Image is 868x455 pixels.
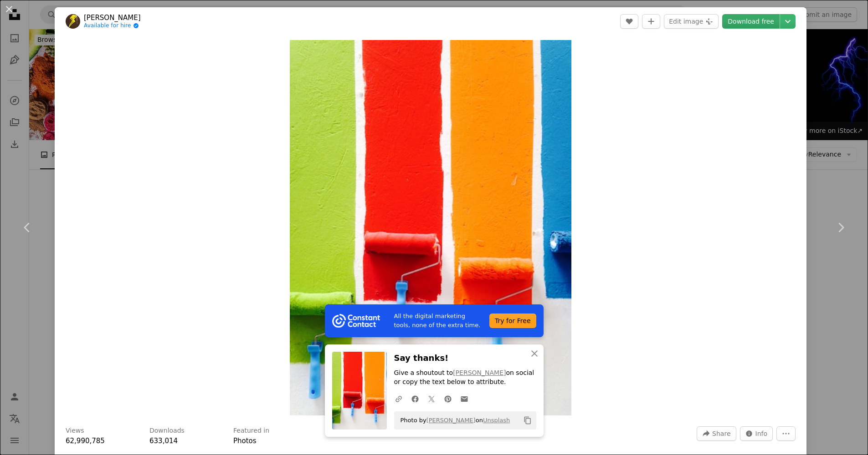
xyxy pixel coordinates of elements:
[290,40,572,415] img: four orange, green, blue, and red paint rollers
[813,184,868,271] a: Next
[233,426,269,435] h3: Featured in
[664,14,719,29] button: Edit image
[84,13,141,22] a: [PERSON_NAME]
[149,426,185,435] h3: Downloads
[489,313,536,328] div: Try for Free
[407,389,423,408] a: Share on Facebook
[66,437,105,445] span: 62,990,785
[453,369,506,376] a: [PERSON_NAME]
[483,417,510,424] a: Unsplash
[332,314,380,328] img: file-1754318165549-24bf788d5b37
[755,427,768,440] span: Info
[233,437,257,445] a: Photos
[642,14,660,29] button: Add to Collection
[423,389,440,408] a: Share on Twitter
[66,14,80,29] img: Go to David Pisnoy's profile
[66,426,84,435] h3: Views
[396,413,510,428] span: Photo by on
[776,426,796,441] button: More Actions
[520,413,535,428] button: Copy to clipboard
[325,304,544,337] a: All the digital marketing tools, none of the extra time.Try for Free
[620,14,638,29] button: Like
[290,40,572,415] button: Zoom in on this image
[456,389,473,408] a: Share over email
[740,426,773,441] button: Stats about this image
[722,14,780,29] a: Download free
[84,22,141,30] a: Available for hire
[426,417,476,424] a: [PERSON_NAME]
[394,312,483,330] span: All the digital marketing tools, none of the extra time.
[780,14,796,29] button: Choose download size
[440,389,456,408] a: Share on Pinterest
[697,426,736,441] button: Share this image
[394,352,536,365] h3: Say thanks!
[394,369,536,387] p: Give a shoutout to on social or copy the text below to attribute.
[712,427,730,440] span: Share
[149,437,178,445] span: 633,014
